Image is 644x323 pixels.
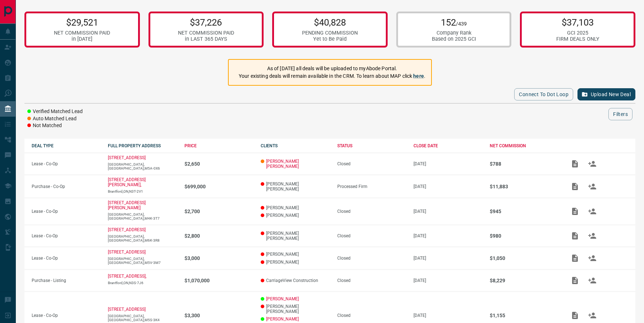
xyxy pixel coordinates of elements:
span: Match Clients [584,255,601,260]
p: Your existing deals will remain available in the CRM. To learn about MAP click . [239,72,425,80]
p: [PERSON_NAME] [PERSON_NAME] [261,231,330,241]
p: Lease - Co-Op [32,209,101,214]
div: FIRM DEALS ONLY [556,36,599,42]
span: Match Clients [584,233,601,238]
p: [PERSON_NAME] [261,213,330,218]
div: NET COMMISSION PAID [178,30,234,36]
p: As of [DATE] all deals will be uploaded to myAbode Portal. [239,65,425,72]
p: $2,650 [184,161,254,167]
p: Brantford,ON,N3S-7J6 [108,281,177,285]
button: Connect to Dot Loop [514,88,573,100]
div: Closed [337,161,406,166]
p: [GEOGRAPHIC_DATA],[GEOGRAPHIC_DATA],M6K-3R8 [108,234,177,242]
span: Add / View Documents [566,255,584,260]
p: [PERSON_NAME] [261,252,330,257]
div: CLIENTS [261,143,330,148]
li: Not Matched [27,122,83,129]
p: [PERSON_NAME] [PERSON_NAME] [261,181,330,192]
span: /439 [456,21,467,27]
a: here [413,73,424,79]
div: DEAL TYPE [32,143,101,148]
div: Closed [337,233,406,238]
p: $788 [490,161,559,167]
p: [STREET_ADDRESS], [108,274,146,279]
span: Add / View Documents [566,278,584,283]
div: Yet to Be Paid [302,36,358,42]
div: PRICE [184,143,254,148]
p: $11,883 [490,184,559,189]
span: Match Clients [584,161,601,166]
p: [DATE] [414,161,483,166]
a: [PERSON_NAME] [266,317,299,322]
li: Auto Matched Lead [27,115,83,122]
p: $3,000 [184,255,254,261]
div: Closed [337,209,406,214]
div: PENDING COMMISSION [302,30,358,36]
div: Processed Firm [337,184,406,189]
span: Add / View Documents [566,208,584,214]
p: $3,300 [184,313,254,318]
div: Company Rank [432,30,476,36]
span: Match Clients [584,313,601,318]
a: [STREET_ADDRESS] [108,250,146,255]
p: [DATE] [414,233,483,238]
p: [DATE] [414,278,483,283]
button: Filters [608,108,632,120]
p: $2,800 [184,233,254,239]
div: NET COMMISSION [490,143,559,148]
p: [PERSON_NAME] [PERSON_NAME] [261,304,330,314]
span: Add / View Documents [566,233,584,238]
a: [STREET_ADDRESS][PERSON_NAME], [108,177,146,187]
p: $1,155 [490,313,559,318]
p: $40,828 [302,17,358,28]
p: [DATE] [414,313,483,318]
p: [PERSON_NAME] [261,260,330,265]
div: in LAST 365 DAYS [178,36,234,42]
p: [DATE] [414,209,483,214]
div: GCI 2025 [556,30,599,36]
p: Purchase - Co-Op [32,184,101,189]
p: [STREET_ADDRESS] [108,155,146,160]
p: [GEOGRAPHIC_DATA],[GEOGRAPHIC_DATA],M5V-3M7 [108,257,177,265]
p: Lease - Co-Op [32,161,101,166]
div: CLOSE DATE [414,143,483,148]
p: Purchase - Listing [32,278,101,283]
li: Verified Matched Lead [27,108,83,115]
p: [GEOGRAPHIC_DATA],[GEOGRAPHIC_DATA],M4K-3T7 [108,212,177,220]
p: Lease - Co-Op [32,256,101,261]
a: [PERSON_NAME] [PERSON_NAME] [266,159,330,169]
p: [GEOGRAPHIC_DATA],[GEOGRAPHIC_DATA],M5A-0X6 [108,162,177,170]
p: $1,050 [490,255,559,261]
p: CarriageView Construction [261,278,330,283]
p: Lease - Co-Op [32,313,101,318]
p: $2,700 [184,208,254,214]
div: Closed [337,256,406,261]
p: Brantford,ON,N3T-2V1 [108,189,177,193]
a: [STREET_ADDRESS] [108,307,146,312]
p: 152 [432,17,476,28]
p: $8,229 [490,278,559,283]
div: FULL PROPERTY ADDRESS [108,143,177,148]
p: $29,521 [54,17,110,28]
p: $699,000 [184,184,254,189]
span: Match Clients [584,208,601,214]
p: [DATE] [414,256,483,261]
p: $980 [490,233,559,239]
p: Lease - Co-Op [32,233,101,238]
div: Based on 2025 GCI [432,36,476,42]
span: Match Clients [584,278,601,283]
span: Add / View Documents [566,184,584,189]
p: [GEOGRAPHIC_DATA],[GEOGRAPHIC_DATA],M5S-3K4 [108,314,177,322]
button: Upload New Deal [577,88,635,100]
p: $37,103 [556,17,599,28]
span: Add / View Documents [566,313,584,318]
a: [PERSON_NAME] [266,296,299,301]
a: [STREET_ADDRESS] [108,227,146,232]
span: Match Clients [584,184,601,189]
div: NET COMMISSION PAID [54,30,110,36]
div: Closed [337,313,406,318]
p: $1,070,000 [184,278,254,283]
